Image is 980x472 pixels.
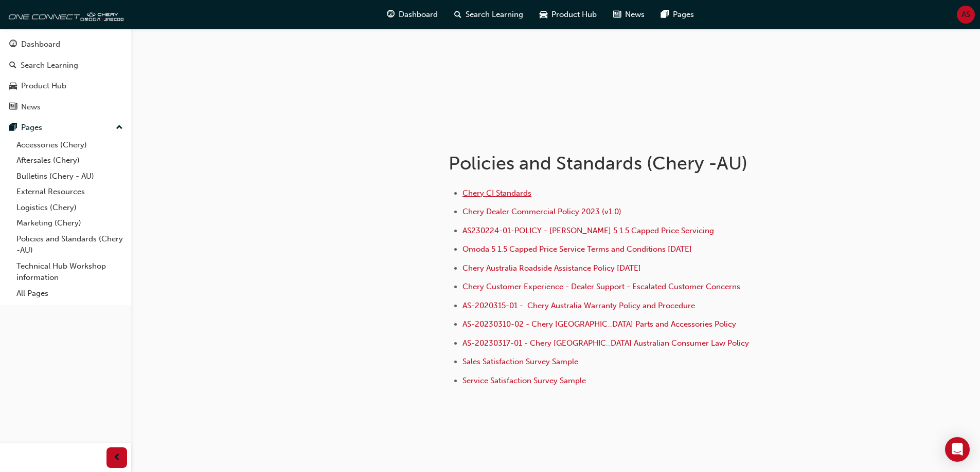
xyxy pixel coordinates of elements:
[446,4,531,25] a: search-iconSearch Learning
[9,82,17,91] span: car-icon
[613,8,621,21] span: news-icon
[462,263,641,273] a: Chery Australia Roadside Assistance Policy [DATE]
[4,35,127,54] a: Dashboard
[449,152,786,175] h1: Policies and Standards (Chery -AU)
[12,258,127,286] a: Technical Hub Workshop information
[12,286,127,301] a: All Pages
[12,153,127,168] a: Aftersales (Chery)
[540,8,547,21] span: car-icon
[661,8,669,21] span: pages-icon
[21,60,78,71] div: Search Learning
[462,188,531,198] a: Chery CI Standards
[454,8,461,21] span: search-icon
[625,9,645,21] span: News
[462,338,749,348] a: AS-20230317-01 - Chery [GEOGRAPHIC_DATA] Australian Consumer Law Policy
[9,61,16,70] span: search-icon
[673,9,694,21] span: Pages
[21,39,60,50] div: Dashboard
[462,207,621,216] a: Chery Dealer Commercial Policy 2023 (v1.0)
[21,80,66,92] div: Product Hub
[379,4,446,25] a: guage-iconDashboard
[399,9,438,21] span: Dashboard
[116,121,123,135] span: up-icon
[4,118,127,137] button: Pages
[9,103,17,112] span: news-icon
[21,101,41,113] div: News
[12,137,127,153] a: Accessories (Chery)
[4,56,127,75] a: Search Learning
[462,376,586,385] a: Service Satisfaction Survey Sample
[531,4,605,25] a: car-iconProduct Hub
[462,319,736,329] a: AS-20230310-02 - Chery [GEOGRAPHIC_DATA] Parts and Accessories Policy
[12,215,127,231] a: Marketing (Chery)
[4,98,127,117] a: News
[387,8,395,21] span: guage-icon
[945,437,970,462] div: Open Intercom Messenger
[653,4,702,25] a: pages-iconPages
[462,357,578,366] a: Sales Satisfaction Survey Sample
[462,244,692,254] a: Omoda 5 1.5 Capped Price Service Terms and Conditions [DATE]
[462,226,714,235] a: AS230224-01-POLICY - [PERSON_NAME] 5 1.5 Capped Price Servicing
[12,184,127,200] a: External Resources
[9,123,17,133] span: pages-icon
[605,4,653,25] a: news-iconNews
[5,4,123,25] img: oneconnect
[466,9,523,21] span: Search Learning
[462,282,740,291] a: Chery Customer Experience - Dealer Support - Escalated Customer Concerns
[9,40,17,49] span: guage-icon
[21,122,42,134] div: Pages
[462,301,695,310] a: AS-2020315-01 - Chery Australia Warranty Policy and Procedure
[4,77,127,96] a: Product Hub
[12,200,127,216] a: Logistics (Chery)
[4,33,127,118] button: DashboardSearch LearningProduct HubNews
[961,9,970,21] span: AS
[551,9,597,21] span: Product Hub
[12,168,127,184] a: Bulletins (Chery - AU)
[113,451,121,464] span: prev-icon
[957,6,975,24] button: AS
[12,231,127,258] a: Policies and Standards (Chery -AU)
